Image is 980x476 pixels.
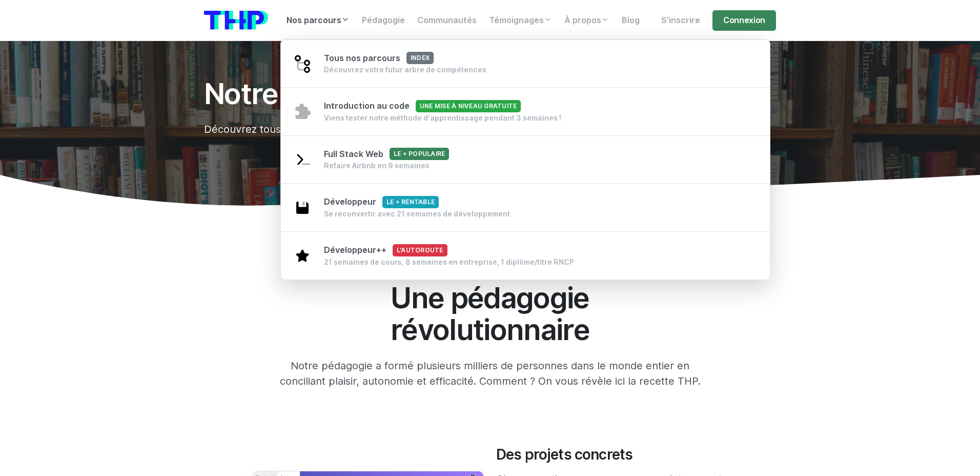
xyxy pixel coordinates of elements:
[324,53,434,63] span: Tous nos parcours
[616,10,646,31] a: Blog
[712,10,776,31] a: Connexion
[324,149,449,159] span: Full Stack Web
[324,161,449,171] div: Refaire Airbnb en 9 semaines
[204,122,679,137] p: Découvrez tous les secrets de notre pédagogie et pourquoi c'est la meilleure.
[293,199,312,217] img: save-2003ce5719e3e880618d2f866ea23079.svg
[293,150,312,169] img: terminal-92af89cfa8d47c02adae11eb3e7f907c.svg
[406,52,434,64] span: index
[411,10,483,31] a: Communautés
[393,244,447,256] span: L'autoroute
[416,100,521,112] span: Une mise à niveau gratuite
[655,10,706,31] a: S'inscrire
[324,113,561,123] div: Viens tester notre méthode d’apprentissage pendant 3 semaines !
[281,39,770,88] a: Tous nos parcoursindex Découvrez votre futur arbre de compétences
[281,135,770,184] a: Full Stack WebLe + populaire Refaire Airbnb en 9 semaines
[324,197,439,207] span: Développeur
[204,78,679,110] h1: Notre pédagogie
[281,231,770,280] a: Développeur++L'autoroute 21 semaines de cours, 8 semaines en entreprise, 1 diplôme/titre RNCP
[314,282,666,345] h2: Une pédagogie révolutionnaire
[293,102,312,121] img: puzzle-4bde4084d90f9635442e68fcf97b7805.svg
[277,358,703,389] p: Notre pédagogie a formé plusieurs milliers de personnes dans le monde entier en conciliant plaisi...
[324,257,574,267] div: 21 semaines de cours, 8 semaines en entreprise, 1 diplôme/titre RNCP
[382,196,439,208] span: Le + rentable
[324,101,521,111] span: Introduction au code
[204,11,268,30] img: logo
[293,246,312,265] img: star-1b1639e91352246008672c7d0108e8fd.svg
[281,87,770,136] a: Introduction au codeUne mise à niveau gratuite Viens tester notre méthode d’apprentissage pendant...
[390,148,449,160] span: Le + populaire
[281,183,770,232] a: DéveloppeurLe + rentable Se reconvertir avec 21 semaines de développement
[280,10,356,31] a: Nos parcours
[558,10,616,31] a: À propos
[496,446,727,464] h3: Des projets concrets
[324,209,510,219] div: Se reconvertir avec 21 semaines de développement
[483,10,558,31] a: Témoignages
[324,245,447,255] span: Développeur++
[356,10,411,31] a: Pédagogie
[324,65,486,75] div: Découvrez votre futur arbre de compétences
[293,54,312,73] img: git-4-38d7f056ac829478e83c2c2dd81de47b.svg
